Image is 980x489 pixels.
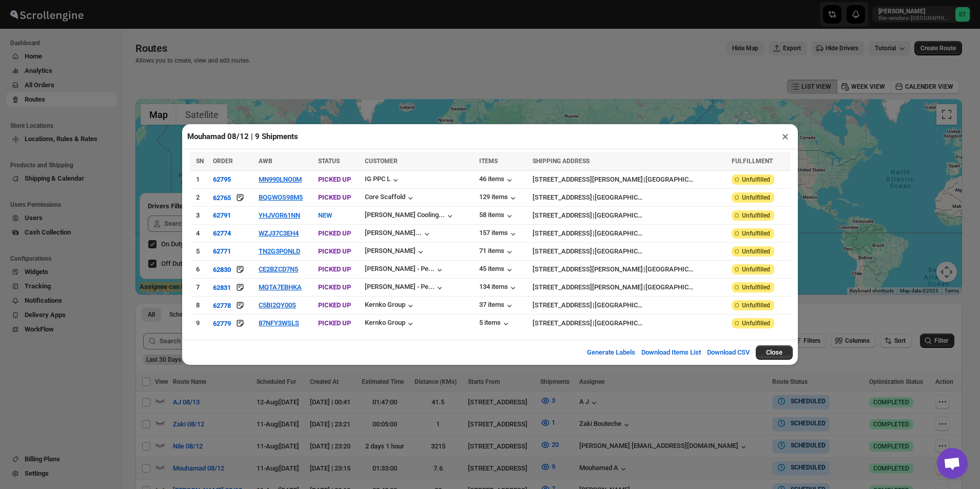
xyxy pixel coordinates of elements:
[190,189,210,207] td: 2
[318,158,340,165] span: STATUS
[365,229,432,239] button: [PERSON_NAME]...
[190,243,210,261] td: 5
[479,247,515,257] div: 71 items
[213,194,231,202] div: 62765
[259,247,300,255] button: TN2G3PONLD
[756,345,793,360] button: Close
[645,264,694,275] div: [GEOGRAPHIC_DATA]
[595,246,643,257] div: [GEOGRAPHIC_DATA]
[533,282,643,292] div: [STREET_ADDRESS][PERSON_NAME]
[213,284,231,291] div: 62831
[479,283,518,293] button: 134 items
[259,158,272,165] span: AWB
[259,211,300,219] button: YHJVOR61NN
[701,342,756,363] button: Download CSV
[190,261,210,279] td: 6
[533,192,592,203] div: [STREET_ADDRESS]
[190,315,210,332] td: 9
[742,247,770,256] span: Unfulfilled
[479,319,511,329] button: 5 items
[742,193,770,202] span: Unfulfilled
[533,210,726,221] div: |
[479,158,498,165] span: ITEMS
[937,448,968,479] a: Open chat
[533,158,590,165] span: SHIPPING ADDRESS
[479,265,515,275] button: 45 items
[365,265,445,275] button: [PERSON_NAME] - Pe...
[213,264,231,275] button: 62830
[533,210,592,221] div: [STREET_ADDRESS]
[365,193,416,203] div: Core Scaffold
[318,247,351,255] span: PICKED UP
[479,211,515,221] button: 58 items
[533,282,726,292] div: |
[196,158,204,165] span: SN
[742,175,770,184] span: Unfulfilled
[259,265,298,273] button: CE2BZCD7N5
[213,318,231,328] button: 62779
[533,192,726,203] div: |
[259,301,296,309] button: C5BI2QY00S
[742,229,770,238] span: Unfulfilled
[479,175,515,185] button: 46 items
[190,207,210,225] td: 3
[533,318,726,328] div: |
[187,131,298,142] h2: Mouhamad 08/12 | 9 Shipments
[595,318,643,328] div: [GEOGRAPHIC_DATA]
[533,246,726,257] div: |
[533,300,726,310] div: |
[533,264,726,275] div: |
[595,228,643,239] div: [GEOGRAPHIC_DATA]
[365,175,401,185] button: IG PPC L
[259,319,299,327] button: 87NFY3WSLS
[365,247,426,257] button: [PERSON_NAME]
[645,282,694,292] div: [GEOGRAPHIC_DATA]
[595,210,643,221] div: [GEOGRAPHIC_DATA]
[318,211,332,219] span: NEW
[742,301,770,309] span: Unfulfilled
[213,282,231,292] button: 62831
[213,192,231,203] button: 62765
[365,283,435,290] div: [PERSON_NAME] - Pe...
[365,301,416,311] button: Kernko Group
[479,229,518,239] div: 157 items
[190,279,210,297] td: 7
[742,211,770,220] span: Unfulfilled
[742,283,770,291] span: Unfulfilled
[318,193,351,201] span: PICKED UP
[213,229,231,237] button: 62774
[213,175,231,183] button: 62795
[742,265,770,273] span: Unfulfilled
[581,342,641,363] button: Generate Labels
[365,319,416,329] button: Kernko Group
[259,229,299,237] button: WZJ37C3EH4
[479,301,515,311] button: 37 items
[533,174,643,185] div: [STREET_ADDRESS][PERSON_NAME]
[213,211,231,219] button: 62791
[533,300,592,310] div: [STREET_ADDRESS]
[645,174,694,185] div: [GEOGRAPHIC_DATA]
[190,297,210,315] td: 8
[533,318,592,328] div: [STREET_ADDRESS]
[213,158,233,165] span: ORDER
[213,247,231,255] button: 62771
[732,158,773,165] span: FULFILLMENT
[213,266,231,273] div: 62830
[318,319,351,327] span: PICKED UP
[635,342,707,363] button: Download Items List
[479,193,518,203] button: 129 items
[365,158,398,165] span: CUSTOMER
[533,228,726,239] div: |
[365,211,445,219] div: [PERSON_NAME] Cooling...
